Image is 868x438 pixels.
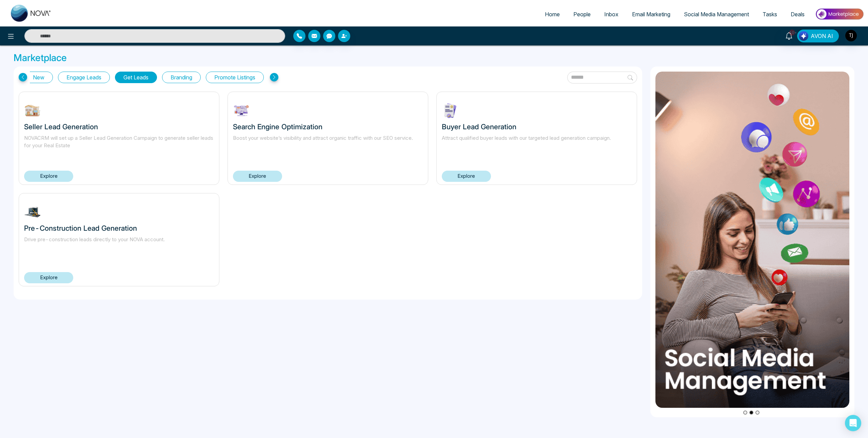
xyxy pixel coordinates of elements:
[11,5,52,22] img: Nova CRM Logo
[233,122,423,131] h3: Search Engine Optimization
[162,72,201,83] button: Branding
[115,72,157,83] button: Get Leads
[755,411,759,415] button: Go to slide 3
[24,72,53,83] button: New
[845,30,857,41] img: User Avatar
[24,224,214,232] h3: Pre-Construction Lead Generation
[791,11,805,18] span: Deals
[233,134,423,157] p: Boost your website’s visibility and attract organic traffic with our SEO service.
[797,30,839,42] button: AVON AI
[789,30,795,36] span: 10+
[845,415,861,431] div: Open Intercom Messenger
[781,30,797,41] a: 10+
[233,102,250,119] img: eYwbv1730743564.jpg
[625,8,677,21] a: Email Marketing
[545,11,560,18] span: Home
[632,11,670,18] span: Email Marketing
[749,411,753,415] button: Go to slide 2
[442,122,632,131] h3: Buyer Lead Generation
[24,102,41,119] img: W9EOY1739212645.jpg
[24,204,41,221] img: FsSfh1730742515.jpg
[14,52,854,64] h3: Marketplace
[24,171,73,182] a: Explore
[756,8,784,21] a: Tasks
[24,272,73,283] a: Explore
[538,8,567,21] a: Home
[58,72,110,83] button: Engage Leads
[677,8,756,21] a: Social Media Management
[763,11,777,18] span: Tasks
[799,31,808,41] img: Lead Flow
[604,11,618,18] span: Inbox
[24,134,214,157] p: NOVACRM will set up a Seller Lead Generation Campaign to generate seller leads for your Real Estate
[811,32,833,40] span: AVON AI
[442,134,632,157] p: Attract qualified buyer leads with our targeted lead generation campaign.
[206,72,264,83] button: Promote Listings
[442,171,491,182] a: Explore
[442,102,459,119] img: sYAVk1730743386.jpg
[655,72,849,408] img: item2.png
[573,11,591,18] span: People
[233,171,282,182] a: Explore
[784,8,811,21] a: Deals
[743,411,747,415] button: Go to slide 1
[815,6,864,22] img: Market-place.gif
[24,122,214,131] h3: Seller Lead Generation
[597,8,625,21] a: Inbox
[567,8,597,21] a: People
[24,236,214,259] p: Drive pre-construction leads directly to your NOVA account.
[684,11,749,18] span: Social Media Management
